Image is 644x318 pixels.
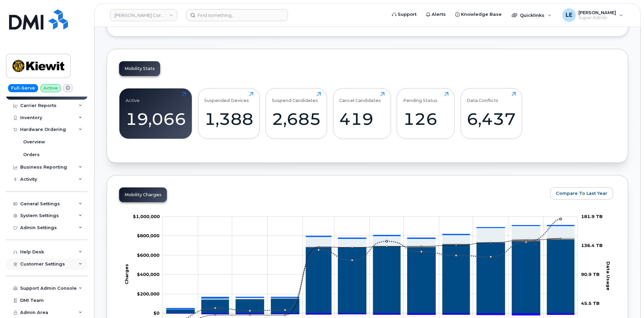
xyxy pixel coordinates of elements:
div: Active [126,92,140,103]
tspan: 45.5 TB [581,301,600,306]
a: Data Conflicts6,437 [467,92,516,135]
a: Support [387,8,421,21]
g: $0 [133,213,160,219]
a: Alerts [421,8,451,21]
div: 6,437 [467,109,516,129]
span: Knowledge Base [461,11,502,18]
div: 2,685 [272,109,321,129]
a: Suspend Candidates2,685 [272,92,321,135]
a: Pending Status126 [403,92,449,135]
g: $0 [137,272,159,277]
input: Find something... [186,9,288,21]
tspan: $600,000 [137,252,159,257]
div: Cancel Candidates [339,92,381,103]
div: Data Conflicts [467,92,498,103]
span: [PERSON_NAME] [578,10,616,15]
tspan: $1,000,000 [133,213,160,219]
a: Suspended Devices1,388 [204,92,253,135]
g: $0 [137,233,159,238]
tspan: 90.9 TB [581,272,600,277]
div: 419 [339,109,385,129]
a: Active19,066 [126,92,186,135]
span: LE [566,11,572,19]
a: Kiewit Corporation [110,9,177,21]
g: Credits [166,313,574,315]
tspan: $800,000 [137,233,159,238]
div: 1,388 [204,109,253,129]
tspan: $0 [153,310,159,316]
div: Pending Status [403,92,437,103]
tspan: 136.4 TB [581,243,603,248]
div: 126 [403,109,449,129]
tspan: 181.9 TB [581,213,603,219]
g: Features [166,225,574,309]
div: Suspend Candidates [272,92,318,103]
g: $0 [137,252,159,257]
span: Compare To Last Year [556,190,607,197]
div: Logan Ellison [558,8,628,22]
div: Quicklinks [507,8,556,22]
g: $0 [137,291,159,296]
button: Compare To Last Year [550,187,613,200]
g: Rate Plan [166,240,574,313]
tspan: $400,000 [137,272,159,277]
g: GST [166,225,574,308]
iframe: Messenger Launcher [615,289,639,313]
span: Quicklinks [520,12,544,18]
tspan: Data Usage [606,261,611,290]
tspan: Charges [124,264,129,284]
span: Support [398,11,417,18]
tspan: $200,000 [137,291,159,296]
span: Alerts [432,11,446,18]
span: Super Admin [578,15,616,21]
a: Cancel Candidates419 [339,92,385,135]
div: Suspended Devices [204,92,249,103]
div: 19,066 [126,109,186,129]
a: Knowledge Base [451,8,506,21]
